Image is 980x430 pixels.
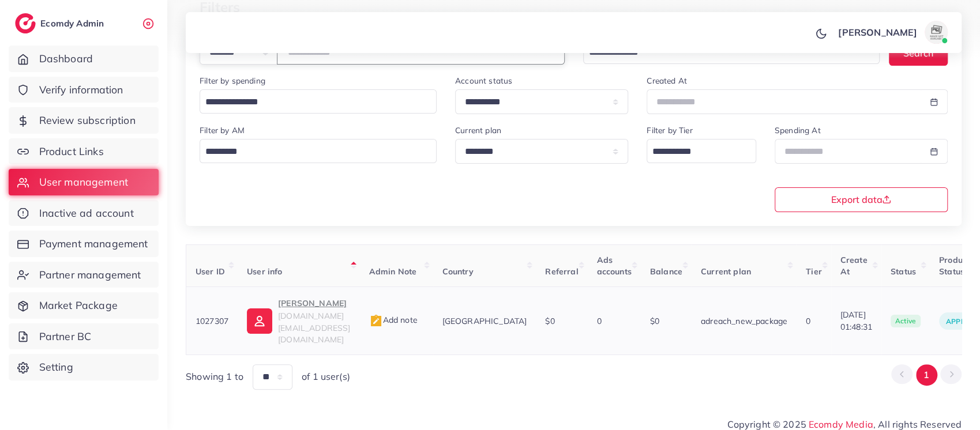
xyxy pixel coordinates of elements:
a: Inactive ad account [9,200,159,227]
span: Payment management [39,236,148,251]
span: Showing 1 to [186,370,243,383]
span: Product Links [39,144,104,159]
a: [PERSON_NAME][DOMAIN_NAME][EMAIL_ADDRESS][DOMAIN_NAME] [247,296,350,345]
a: Market Package [9,292,159,319]
span: Export data [831,195,891,204]
span: Verify information [39,82,123,97]
a: Review subscription [9,107,159,134]
span: User info [247,266,282,277]
label: Created At [647,75,687,86]
span: Add note [369,315,418,325]
span: Market Package [39,298,118,313]
label: Account status [455,75,512,86]
span: User management [39,175,128,190]
span: 1027307 [196,316,228,326]
span: Review subscription [39,113,136,128]
img: ic-user-info.36bf1079.svg [247,308,272,334]
span: Referral [545,266,578,277]
ul: Pagination [891,364,962,386]
a: Partner BC [9,323,159,350]
span: Create At [840,255,868,277]
span: Country [442,266,474,277]
img: logo [15,13,36,33]
div: Search for option [200,139,437,163]
span: Inactive ad account [39,206,134,221]
button: Export data [775,187,948,212]
span: Current plan [701,266,751,277]
label: Current plan [455,125,501,136]
a: Verify information [9,77,159,103]
span: Dashboard [39,51,93,66]
label: Spending At [775,125,821,136]
div: Search for option [647,139,756,163]
a: Partner management [9,262,159,288]
span: of 1 user(s) [302,370,350,383]
span: 0 [597,316,602,326]
p: [PERSON_NAME] [278,296,350,310]
a: Payment management [9,231,159,257]
p: [PERSON_NAME] [838,25,917,39]
label: Filter by Tier [647,125,692,136]
img: admin_note.cdd0b510.svg [369,314,383,328]
span: $0 [545,316,554,326]
img: avatar [925,21,948,44]
h2: Ecomdy Admin [40,18,107,29]
div: Search for option [200,89,437,114]
span: active [891,315,921,327]
span: Status [891,266,916,277]
span: $0 [650,316,659,326]
input: Search for option [201,143,422,161]
a: [PERSON_NAME]avatar [832,21,952,44]
span: Admin Note [369,266,417,277]
span: Setting [39,360,73,375]
span: Product Status [939,255,970,277]
span: 0 [806,316,810,326]
a: Ecomdy Media [809,418,873,430]
label: Filter by AM [200,125,245,136]
span: Tier [806,266,822,277]
span: [GEOGRAPHIC_DATA] [442,316,527,326]
span: Partner management [39,267,141,282]
span: User ID [196,266,225,277]
span: adreach_new_package [701,316,787,326]
input: Search for option [201,93,422,111]
a: logoEcomdy Admin [15,13,107,33]
span: Ads accounts [597,255,632,277]
button: Go to page 1 [916,364,937,386]
span: Balance [650,266,682,277]
label: Filter by spending [200,75,265,86]
a: User management [9,169,159,195]
span: Partner BC [39,329,92,344]
span: [DOMAIN_NAME][EMAIL_ADDRESS][DOMAIN_NAME] [278,311,350,345]
span: [DATE] 01:48:31 [840,309,872,333]
input: Search for option [648,143,741,161]
a: Product Links [9,138,159,165]
a: Setting [9,354,159,380]
a: Dashboard [9,46,159,72]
